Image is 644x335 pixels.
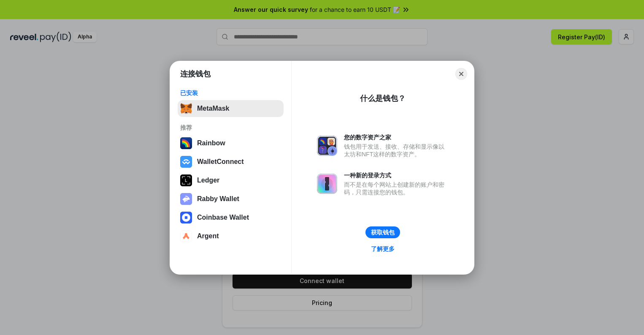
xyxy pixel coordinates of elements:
button: Rabby Wallet [178,191,284,207]
h1: 连接钱包 [180,69,211,79]
button: Rainbow [178,135,284,152]
button: Close [455,68,467,80]
img: svg+xml,%3Csvg%20width%3D%22120%22%20height%3D%22120%22%20viewBox%3D%220%200%20120%20120%22%20fil... [180,137,192,149]
div: 了解更多 [371,245,395,253]
img: svg+xml,%3Csvg%20width%3D%2228%22%20height%3D%2228%22%20viewBox%3D%220%200%2028%2028%22%20fill%3D... [180,230,192,242]
img: svg+xml,%3Csvg%20xmlns%3D%22http%3A%2F%2Fwww.w3.org%2F2000%2Fsvg%22%20fill%3D%22none%22%20viewBox... [317,136,337,156]
img: svg+xml,%3Csvg%20xmlns%3D%22http%3A%2F%2Fwww.w3.org%2F2000%2Fsvg%22%20fill%3D%22none%22%20viewBox... [180,193,192,205]
img: svg+xml,%3Csvg%20xmlns%3D%22http%3A%2F%2Fwww.w3.org%2F2000%2Fsvg%22%20fill%3D%22none%22%20viewBox... [317,174,337,194]
div: MetaMask [197,105,229,112]
button: Ledger [178,172,284,189]
button: MetaMask [178,100,284,117]
div: 什么是钱包？ [360,93,406,103]
button: 获取钱包 [365,226,400,238]
div: WalletConnect [197,158,244,166]
div: Argent [197,232,219,240]
img: svg+xml,%3Csvg%20width%3D%2228%22%20height%3D%2228%22%20viewBox%3D%220%200%2028%2028%22%20fill%3D... [180,212,192,223]
div: 获取钱包 [371,229,395,236]
div: 而不是在每个网站上创建新的账户和密码，只需连接您的钱包。 [344,181,449,196]
button: Argent [178,228,284,245]
img: svg+xml,%3Csvg%20width%3D%2228%22%20height%3D%2228%22%20viewBox%3D%220%200%2028%2028%22%20fill%3D... [180,156,192,168]
div: 钱包用于发送、接收、存储和显示像以太坊和NFT这样的数字资产。 [344,143,449,158]
div: Rabby Wallet [197,195,239,203]
button: Coinbase Wallet [178,209,284,226]
div: 推荐 [180,124,281,131]
div: Rainbow [197,139,225,147]
div: Ledger [197,177,219,184]
img: svg+xml,%3Csvg%20fill%3D%22none%22%20height%3D%2233%22%20viewBox%3D%220%200%2035%2033%22%20width%... [180,103,192,114]
a: 了解更多 [366,243,400,254]
button: WalletConnect [178,153,284,170]
img: svg+xml,%3Csvg%20xmlns%3D%22http%3A%2F%2Fwww.w3.org%2F2000%2Fsvg%22%20width%3D%2228%22%20height%3... [180,174,192,186]
div: 已安装 [180,89,281,97]
div: 您的数字资产之家 [344,133,449,141]
div: 一种新的登录方式 [344,172,449,179]
div: Coinbase Wallet [197,214,249,221]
